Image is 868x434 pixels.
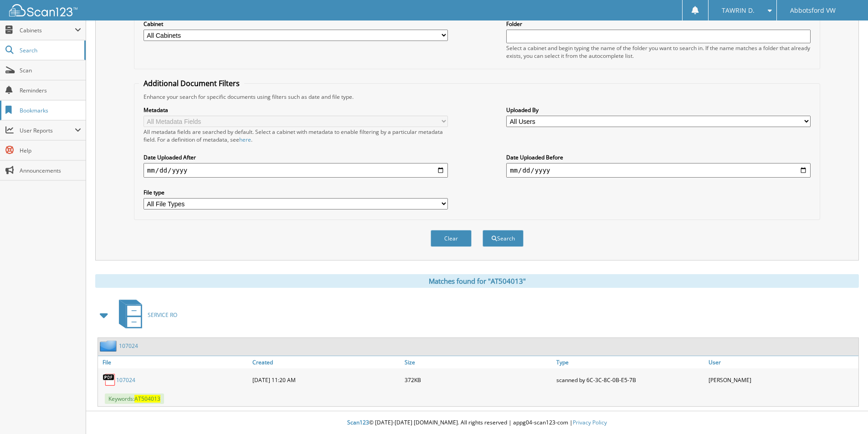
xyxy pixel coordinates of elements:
span: Cabinets [20,26,75,34]
span: Search [20,46,80,54]
div: © [DATE]-[DATE] [DOMAIN_NAME]. All rights reserved | appg04-scan123-com | [86,412,868,434]
span: Scan [20,66,81,74]
iframe: Chat Widget [822,390,868,434]
div: All metadata fields are searched by default. Select a cabinet with metadata to enable filtering b... [144,128,448,143]
div: Enhance your search for specific documents using filters such as date and file type. [139,93,815,101]
div: Select a cabinet and begin typing the name of the folder you want to search in. If the name match... [506,44,811,60]
label: Metadata [144,106,448,114]
label: File type [144,189,448,196]
span: SERVICE RO [148,311,177,319]
img: PDF.png [103,373,116,387]
a: Size [402,356,555,368]
img: folder2.png [100,340,119,352]
a: Privacy Policy [573,419,607,426]
span: AT504013 [134,395,160,403]
span: Abbotsford VW [790,8,836,13]
button: Clear [431,230,472,247]
div: scanned by 6C-3C-8C-0B-E5-7B [554,371,706,389]
div: Matches found for "AT504013" [95,274,859,288]
label: Date Uploaded After [144,153,448,161]
button: Search [483,230,524,247]
a: 107024 [116,376,135,384]
img: scan123-logo-white.svg [9,4,77,16]
div: [PERSON_NAME] [706,371,858,389]
span: TAWRIN D. [722,8,755,13]
a: Type [554,356,706,368]
a: User [706,356,858,368]
label: Uploaded By [506,106,811,114]
label: Date Uploaded Before [506,153,811,161]
a: Created [250,356,402,368]
input: start [144,163,448,178]
span: Scan123 [347,419,369,426]
div: 372KB [402,371,555,389]
a: 107024 [119,342,138,350]
a: SERVICE RO [113,297,177,333]
span: Keywords: [105,393,164,404]
input: end [506,163,811,178]
label: Cabinet [144,20,448,28]
div: [DATE] 11:20 AM [250,371,402,389]
span: Bookmarks [20,107,81,114]
a: File [98,356,250,368]
label: Folder [506,20,811,28]
legend: Additional Document Filters [139,78,244,88]
span: Announcements [20,167,81,174]
span: Reminders [20,87,81,94]
span: Help [20,147,81,154]
a: here [239,136,251,143]
span: User Reports [20,127,75,134]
